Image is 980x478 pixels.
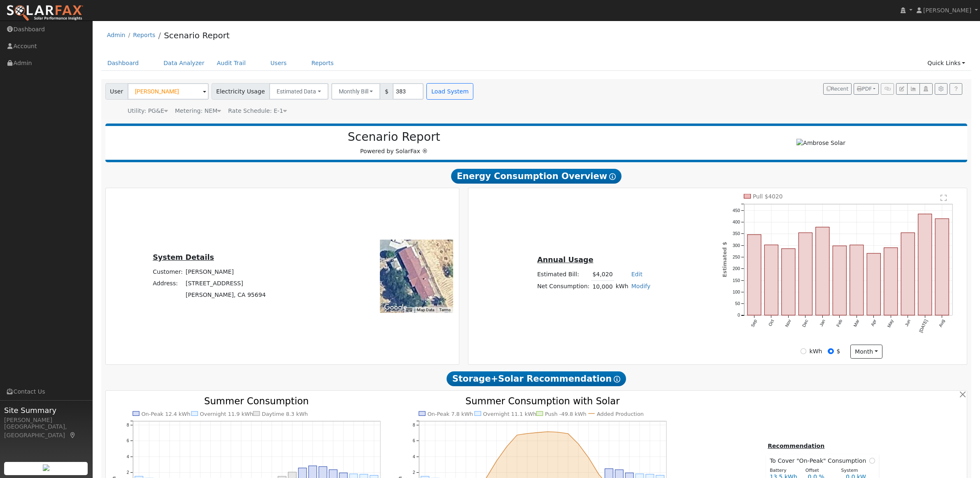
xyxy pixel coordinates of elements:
[262,410,308,417] text: Daytime 8.3 kWh
[451,169,622,184] span: Energy Consumption Overview
[536,269,591,281] td: Estimated Bill:
[850,345,883,359] button: month
[305,56,340,71] a: Reports
[126,454,129,459] text: 4
[556,430,560,434] circle: onclick=""
[43,464,49,471] img: retrieve
[631,283,651,289] a: Modify
[546,430,549,433] circle: onclick=""
[884,248,898,315] rect: onclick=""
[753,193,783,200] text: Pull $4020
[382,302,409,313] a: Open this area in Google Maps (opens a new window)
[526,432,529,435] circle: onclick=""
[413,454,415,459] text: 4
[483,410,537,417] text: Overnight 11.1 kWh
[591,269,614,281] td: $4,020
[854,83,879,95] button: PDF
[151,266,184,277] td: Customer:
[770,457,869,465] span: To Cover "On-Peak" Consumption
[923,7,971,14] span: [PERSON_NAME]
[935,83,947,95] button: Settings
[733,278,740,283] text: 150
[722,242,728,277] text: Estimated $
[918,319,929,333] text: [DATE]
[184,289,268,301] td: [PERSON_NAME], CA 95694
[466,395,620,406] text: Summer Consumption with Solar
[904,319,911,327] text: Jun
[228,107,287,114] span: Alias: None
[587,456,590,459] circle: onclick=""
[4,422,88,440] div: [GEOGRAPHIC_DATA], [GEOGRAPHIC_DATA]
[175,107,221,115] div: Metering: NEM
[801,348,806,354] input: kWh
[823,83,852,95] button: Recent
[919,83,932,95] button: Login As
[733,219,740,224] text: 400
[331,83,381,100] button: Monthly Bill
[495,459,498,462] circle: onclick=""
[69,432,77,438] a: Map
[938,319,946,328] text: Aug
[128,107,168,115] div: Utility: PG&E
[801,318,809,328] text: Dec
[738,312,740,317] text: 0
[380,83,393,100] span: $
[765,245,778,315] rect: onclick=""
[850,245,864,315] rect: onclick=""
[417,307,434,313] button: Map Data
[184,278,268,289] td: [STREET_ADDRESS]
[211,56,252,71] a: Audit Trail
[837,347,840,356] label: $
[614,376,620,382] i: Show Help
[901,233,915,315] rect: onclick=""
[505,445,508,448] circle: onclick=""
[545,410,587,417] text: Push -49.8 kWh
[153,253,214,261] u: System Details
[536,281,591,293] td: Net Consumption:
[413,422,415,427] text: 8
[907,83,920,95] button: Multi-Series Graph
[768,443,824,449] u: Recommendation
[597,473,601,476] circle: onclick=""
[200,410,254,417] text: Overnight 11.9 kWh
[733,243,740,248] text: 300
[439,308,451,312] a: Terms (opens in new tab)
[107,32,126,38] a: Admin
[870,318,878,327] text: Apr
[597,410,644,417] text: Added Production
[733,254,740,259] text: 250
[837,467,873,474] div: System
[126,422,129,427] text: 8
[269,83,328,100] button: Estimated Data
[413,470,415,475] text: 2
[126,438,129,443] text: 6
[151,278,184,289] td: Address:
[918,214,932,315] rect: onclick=""
[447,371,626,386] span: Storage+Solar Recommendation
[896,83,908,95] button: Edit User
[515,433,519,436] circle: onclick=""
[768,319,775,327] text: Oct
[733,231,740,236] text: 350
[105,83,128,100] span: User
[887,318,895,328] text: May
[735,301,740,306] text: 50
[4,416,88,424] div: [PERSON_NAME]
[157,56,211,71] a: Data Analyzer
[212,83,270,100] span: Electricity Usage
[609,173,616,180] i: Show Help
[128,83,209,100] input: Select a User
[816,227,829,315] rect: onclick=""
[406,307,412,313] button: Keyboard shortcuts
[427,410,473,417] text: On-Peak 7.8 kWh
[114,130,674,144] h2: Scenario Report
[577,442,580,445] circle: onclick=""
[809,347,822,356] label: kWh
[799,233,812,315] rect: onclick=""
[426,83,473,100] button: Load System
[184,266,268,277] td: [PERSON_NAME]
[733,266,740,271] text: 200
[614,281,630,293] td: kWh
[536,431,539,434] circle: onclick=""
[801,467,837,474] div: Offset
